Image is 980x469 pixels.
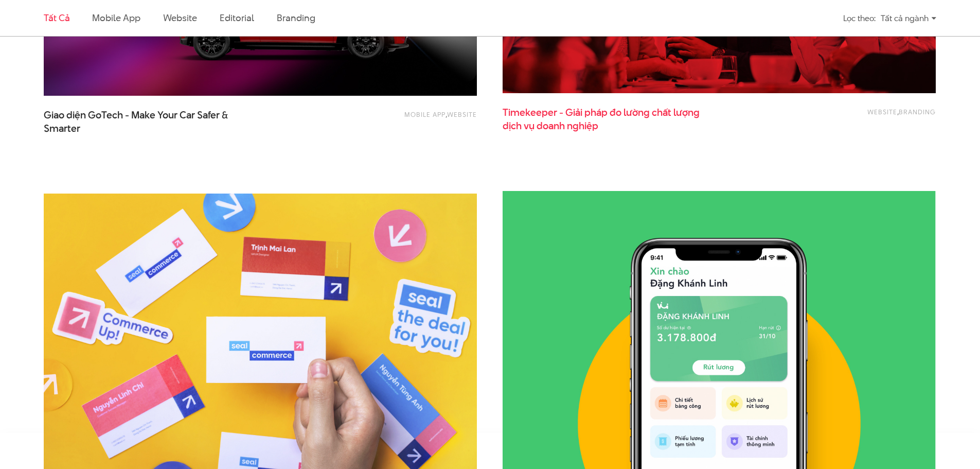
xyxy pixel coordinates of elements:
[503,106,708,132] a: Timekeeper - Giải pháp đo lường chất lượngdịch vụ doanh nghiệp
[899,107,936,116] a: Branding
[44,109,250,134] span: Giao diện GoTech - Make Your Car Safer &
[404,110,446,119] a: Mobile app
[44,109,250,134] a: Giao diện GoTech - Make Your Car Safer &Smarter
[304,109,477,129] div: ,
[881,9,936,27] div: Tất cả ngành
[92,11,140,24] a: Mobile app
[44,122,80,135] span: Smarter
[220,11,254,24] a: Editorial
[867,107,897,116] a: Website
[277,11,315,24] a: Branding
[503,119,598,133] span: dịch vụ doanh nghiệp
[762,106,936,127] div: ,
[447,110,477,119] a: Website
[843,9,876,27] div: Lọc theo:
[503,106,708,132] span: Timekeeper - Giải pháp đo lường chất lượng
[44,11,69,24] a: Tất cả
[163,11,197,24] a: Website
